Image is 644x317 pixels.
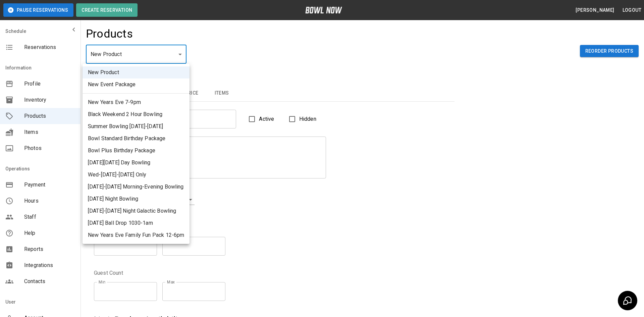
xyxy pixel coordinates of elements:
li: New Years Eve 7-9pm [83,96,190,108]
li: Wed-[DATE]-[DATE] Only [83,169,190,181]
li: [DATE] Ball Drop 1030-1am [83,217,190,229]
li: [DATE] Night Bowling [83,193,190,205]
li: Bowl Standard Birthday Package [83,133,190,145]
li: Summer Bowling [DATE]-[DATE] [83,120,190,133]
li: New Product [83,66,190,78]
li: New Years Eve Family Fun Pack 12-6pm [83,229,190,241]
li: [DATE]-[DATE] Night Galactic Bowling [83,205,190,217]
li: [DATE][DATE] Day Bowling [83,157,190,169]
li: [DATE]-[DATE] Morning-Evening Bowling [83,181,190,193]
li: Bowl Plus Birthday Package [83,145,190,157]
li: Black Weekend 2 Hour Bowling [83,108,190,120]
li: New Event Package [83,78,190,91]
